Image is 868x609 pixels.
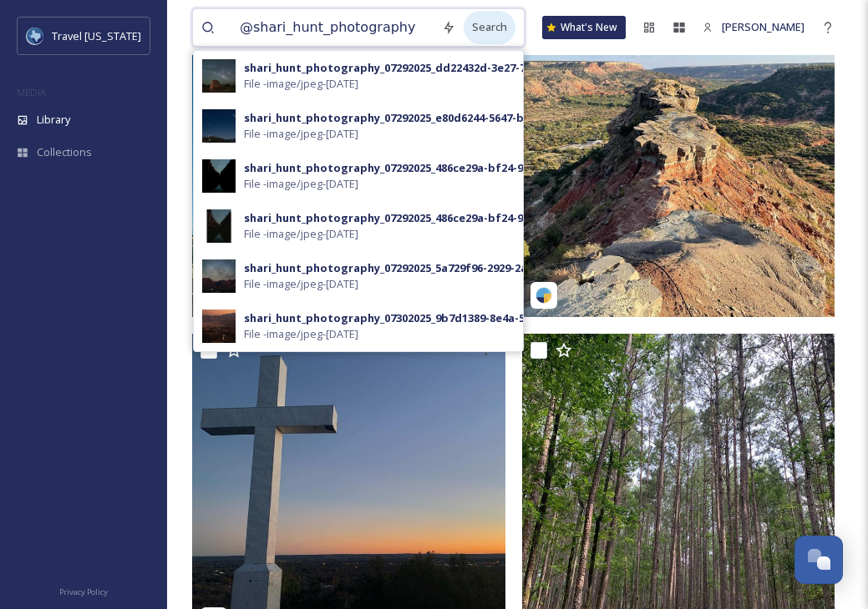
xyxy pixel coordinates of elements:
[17,86,46,98] span: MEDIA
[202,59,236,93] img: 2fdd1a35-70a1-4219-a858-3a8ca791b52d.jpg
[59,581,108,601] a: Privacy Policy
[694,11,813,43] a: [PERSON_NAME]
[244,176,358,192] span: File - image/jpeg - [DATE]
[202,109,236,143] img: d9d36bb5-714a-4183-b6b6-5d9a8062fe45.jpg
[464,11,515,43] div: Search
[52,28,141,43] span: Travel [US_STATE]
[244,60,667,76] div: shari_hunt_photography_07292025_dd22432d-3e27-7240-75c2-13546646740a.jpg
[202,259,236,293] img: 7c7b44bc-2209-4dda-9d55-c8dde42018dc.jpg
[202,209,236,243] img: 2924de2d-e9d4-4284-a83d-338ec48380e2.jpg
[244,260,673,276] div: shari_hunt_photography_07292025_5a729f96-2929-2a9e-6ab2-58db9ed941bf.jpg
[244,76,358,92] span: File - image/jpeg - [DATE]
[244,160,671,176] div: shari_hunt_photography_07292025_486ce29a-bf24-9b41-33f2-7d652d9532d5.jpg
[244,310,669,326] div: shari_hunt_photography_07302025_9b7d1389-8e4a-5916-22d1-c044807065df.jpg
[244,226,358,242] span: File - image/jpeg - [DATE]
[192,4,505,317] img: unburdenedtravelers_07292025_d6f5db6e-5824-02ec-72f9-091e8a8214f9.jpg
[231,9,434,46] input: Search your library
[722,19,805,34] span: [PERSON_NAME]
[37,112,70,128] span: Library
[536,287,552,304] img: snapsea-logo.png
[244,210,671,226] div: shari_hunt_photography_07292025_486ce29a-bf24-9b41-33f2-7d652d9532d5.jpg
[244,126,358,142] span: File - image/jpeg - [DATE]
[244,326,358,342] span: File - image/jpeg - [DATE]
[244,110,673,126] div: shari_hunt_photography_07292025_e80d6244-5647-b753-e6d9-254adb7a932e.jpg
[59,586,108,597] span: Privacy Policy
[37,144,92,160] span: Collections
[522,4,835,317] img: unburdenedtravelers_07292025_d6f5db6e-5824-02ec-72f9-091e8a8214f9.jpg
[27,28,43,44] img: images%20%281%29.jpeg
[244,276,358,292] span: File - image/jpeg - [DATE]
[542,16,626,39] a: What's New
[794,536,843,584] button: Open Chat
[202,310,236,343] img: 8dd2a670-55d4-47d4-b8aa-6fa381e5436d.jpg
[202,159,236,193] img: 707b3276-93eb-4427-9e6b-4630a9714b5b.jpg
